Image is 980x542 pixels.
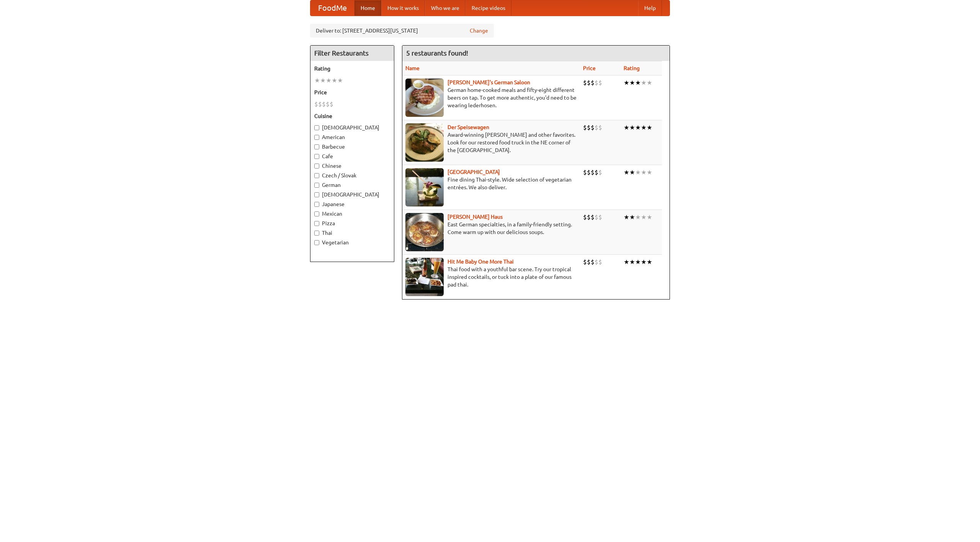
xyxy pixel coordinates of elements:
label: Mexican [314,210,390,218]
li: ★ [635,79,641,87]
label: Barbecue [314,143,390,151]
a: FoodMe [310,0,354,16]
input: Cafe [314,154,319,159]
a: Rating [624,65,640,71]
li: ★ [326,76,332,85]
input: Pizza [314,221,319,226]
input: [DEMOGRAPHIC_DATA] [314,125,319,130]
li: $ [595,258,598,266]
li: ★ [337,76,343,85]
li: $ [587,79,591,87]
img: babythai.jpg [405,258,444,296]
li: ★ [641,168,647,177]
a: Recipe videos [465,0,511,16]
b: Hit Me Baby One More Thai [448,259,514,265]
li: ★ [320,76,326,85]
label: Chinese [314,162,390,170]
input: German [314,183,319,188]
li: $ [591,79,595,87]
li: $ [595,213,598,221]
li: ★ [641,258,647,266]
h5: Price [314,88,390,96]
input: Mexican [314,211,319,216]
li: $ [591,123,595,132]
li: $ [591,213,595,221]
a: How it works [381,0,425,16]
li: $ [598,258,602,266]
label: Thai [314,229,390,237]
li: $ [583,213,587,221]
a: [PERSON_NAME] Haus [448,214,503,220]
li: ★ [647,123,652,132]
label: Cafe [314,152,390,160]
li: $ [591,258,595,266]
li: ★ [647,79,652,87]
div: Deliver to: [STREET_ADDRESS][US_STATE] [310,24,494,38]
label: Vegetarian [314,239,390,246]
li: ★ [635,123,641,132]
li: $ [583,168,587,177]
li: ★ [647,213,652,221]
li: ★ [314,76,320,85]
a: Name [405,65,420,71]
li: $ [587,123,591,132]
li: ★ [635,168,641,177]
input: Thai [314,231,319,236]
a: Price [583,65,596,71]
li: ★ [635,213,641,221]
li: $ [318,100,322,108]
li: ★ [629,213,635,221]
li: $ [595,79,598,87]
li: ★ [647,168,652,177]
li: ★ [624,123,629,132]
li: $ [598,168,602,177]
input: American [314,135,319,140]
li: $ [595,168,598,177]
li: $ [587,168,591,177]
h4: Filter Restaurants [310,46,394,61]
a: Home [354,0,381,16]
img: satay.jpg [405,168,444,206]
label: Pizza [314,219,390,227]
li: ★ [629,123,635,132]
li: $ [583,123,587,132]
li: ★ [629,258,635,266]
input: Japanese [314,202,319,207]
label: [DEMOGRAPHIC_DATA] [314,124,390,131]
p: Fine dining Thai-style. Wide selection of vegetarian entrées. We also deliver. [405,176,577,191]
img: kohlhaus.jpg [405,213,444,251]
a: Change [470,27,488,34]
input: Czech / Slovak [314,173,319,178]
li: $ [322,100,326,108]
li: ★ [629,79,635,87]
input: Barbecue [314,144,319,149]
label: [DEMOGRAPHIC_DATA] [314,191,390,198]
p: East German specialties, in a family-friendly setting. Come warm up with our delicious soups. [405,221,577,236]
li: $ [591,168,595,177]
li: $ [583,258,587,266]
li: $ [598,79,602,87]
li: $ [587,213,591,221]
label: American [314,133,390,141]
li: ★ [641,213,647,221]
ng-pluralize: 5 restaurants found! [406,49,468,57]
li: $ [598,123,602,132]
p: Thai food with a youthful bar scene. Try our tropical inspired cocktails, or tuck into a plate of... [405,265,577,288]
li: ★ [624,213,629,221]
li: ★ [647,258,652,266]
a: [GEOGRAPHIC_DATA] [448,169,500,175]
li: ★ [641,123,647,132]
a: Der Speisewagen [448,124,489,130]
p: German home-cooked meals and fifty-eight different beers on tap. To get more authentic, you'd nee... [405,86,577,109]
img: speisewagen.jpg [405,123,444,162]
li: $ [587,258,591,266]
a: [PERSON_NAME]'s German Saloon [448,79,530,85]
li: ★ [629,168,635,177]
li: $ [598,213,602,221]
label: Japanese [314,200,390,208]
li: ★ [635,258,641,266]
